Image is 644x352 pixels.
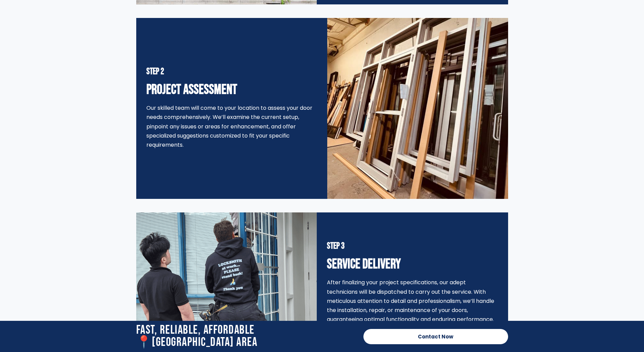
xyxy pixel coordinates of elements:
h2: Step 3 [327,242,498,251]
span: Contact Now [418,334,453,339]
h2: Step 2 [146,67,317,76]
h2: Project Assessment [146,83,317,97]
h2: Service Delivery [327,257,498,271]
a: Contact Now [363,329,508,344]
div: Our skilled team will come to your location to assess your door needs comprehensively. We’ll exam... [146,103,317,149]
h2: Fast, Reliable, Affordable 📍[GEOGRAPHIC_DATA] Area [136,324,357,349]
div: After finalizing your project specifications, our adept technicians will be dispatched to carry o... [327,278,498,324]
img: Doors Repair General 56 [327,18,508,199]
